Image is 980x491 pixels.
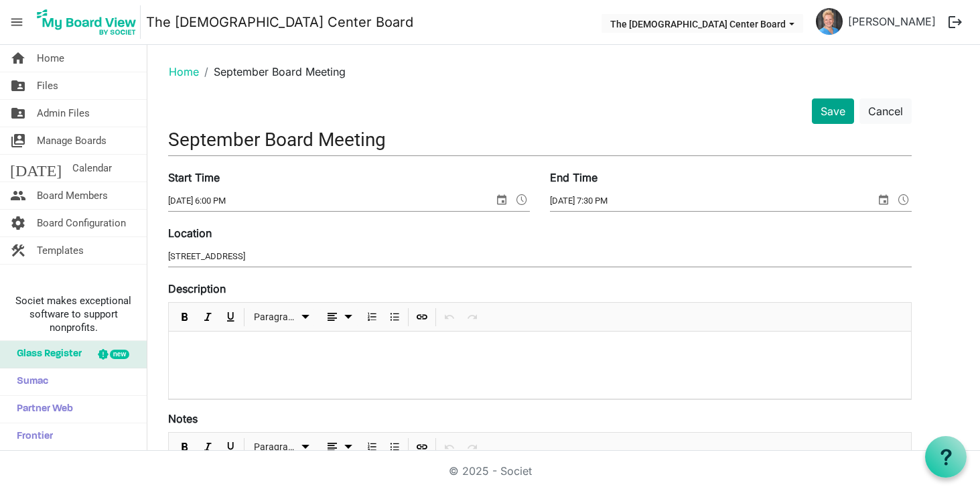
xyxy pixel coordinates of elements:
button: Cancel [859,98,912,124]
button: Underline [222,439,240,455]
button: dropdownbutton [320,309,358,326]
button: dropdownbutton [320,439,358,455]
button: Numbered List [363,439,381,455]
div: Italic [196,433,219,461]
span: Paragraph [254,439,297,455]
label: End Time [550,169,598,186]
div: Formats [247,303,318,331]
span: folder_shared [10,72,26,99]
span: Manage Boards [37,127,107,154]
button: Paragraph dropdownbutton [249,309,316,326]
button: Italic [199,309,217,326]
img: vLlGUNYjuWs4KbtSZQjaWZvDTJnrkUC5Pj-l20r8ChXSgqWs1EDCHboTbV3yLcutgLt7-58AB6WGaG5Dpql6HA_thumb.png [816,8,843,35]
span: menu [4,9,29,35]
div: Bulleted List [383,433,406,461]
label: Description [168,281,226,297]
span: Board Members [37,182,108,209]
a: [PERSON_NAME] [843,8,941,35]
button: Bulleted List [386,309,404,326]
div: Alignments [318,433,361,461]
a: The [DEMOGRAPHIC_DATA] Center Board [146,9,413,36]
span: home [10,45,26,72]
span: Societ makes exceptional software to support nonprofits. [6,294,141,334]
span: Calendar [72,155,112,182]
span: Sumac [10,368,48,395]
div: Formats [247,433,318,461]
span: Frontier [10,423,53,450]
input: Title [168,124,912,155]
span: Glass Register [10,341,82,368]
button: Underline [222,309,240,326]
div: Bold [173,433,196,461]
button: Bulleted List [386,439,404,455]
label: Location [168,225,212,241]
span: Board Configuration [37,210,126,236]
button: Insert Link [413,439,431,455]
div: Bulleted List [383,303,406,331]
button: Paragraph dropdownbutton [249,439,316,455]
div: Bold [173,303,196,331]
span: people [10,182,26,209]
button: Italic [199,439,217,455]
a: My Board View Logo [33,5,146,39]
button: logout [941,8,969,36]
div: Alignments [318,303,361,331]
div: Numbered List [360,433,383,461]
div: Numbered List [360,303,383,331]
span: construction [10,237,26,264]
span: folder_shared [10,100,26,127]
span: Files [37,72,58,99]
span: Partner Web [10,396,73,423]
button: Bold [176,439,194,455]
span: Home [37,45,64,72]
div: Insert Link [411,433,433,461]
span: select [876,191,892,208]
button: Bold [176,309,194,326]
span: Admin Files [37,100,90,127]
button: Save [812,98,854,124]
a: Home [169,65,199,78]
a: © 2025 - Societ [449,464,532,478]
label: Notes [168,411,198,427]
span: select [494,191,510,208]
button: The LGBT Center Board dropdownbutton [602,14,803,33]
li: September Board Meeting [199,64,346,80]
span: settings [10,210,26,236]
div: Italic [196,303,219,331]
img: My Board View Logo [33,5,141,39]
span: switch_account [10,127,26,154]
div: Underline [219,433,242,461]
span: Paragraph [254,309,297,326]
button: Numbered List [363,309,381,326]
div: Underline [219,303,242,331]
div: Insert Link [411,303,433,331]
span: [DATE] [10,155,62,182]
div: new [110,350,129,359]
span: Templates [37,237,84,264]
label: Start Time [168,169,220,186]
button: Insert Link [413,309,431,326]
